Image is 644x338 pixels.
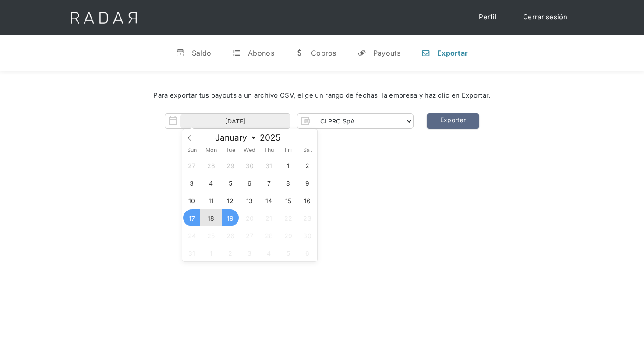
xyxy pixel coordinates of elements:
div: Para exportar tus payouts a un archivo CSV, elige un rango de fechas, la empresa y haz clic en Ex... [26,91,618,101]
span: August 17, 2025 [183,209,200,226]
div: t [232,49,241,57]
form: Form [165,113,414,129]
span: September 3, 2025 [241,244,258,261]
span: August 19, 2025 [222,209,239,226]
span: August 29, 2025 [280,227,297,244]
span: September 5, 2025 [280,244,297,261]
span: August 7, 2025 [260,174,277,191]
span: August 6, 2025 [241,174,258,191]
div: v [176,49,185,57]
span: Mon [202,148,221,153]
span: August 31, 2025 [183,244,200,261]
span: August 2, 2025 [299,157,316,174]
div: y [357,49,366,57]
span: August 20, 2025 [241,209,258,226]
span: September 2, 2025 [222,244,239,261]
span: Wed [240,148,259,153]
span: August 21, 2025 [260,209,277,226]
span: August 26, 2025 [222,227,239,244]
div: Abonos [248,49,274,57]
div: n [421,49,430,57]
span: August 3, 2025 [183,174,200,191]
span: Tue [221,148,240,153]
span: August 16, 2025 [299,192,316,209]
span: August 10, 2025 [183,192,200,209]
span: August 15, 2025 [280,192,297,209]
a: Perfil [470,9,506,26]
span: August 27, 2025 [241,227,258,244]
span: August 30, 2025 [299,227,316,244]
span: August 1, 2025 [280,157,297,174]
span: July 30, 2025 [241,157,258,174]
div: w [295,49,304,57]
div: Saldo [192,49,212,57]
span: August 14, 2025 [260,192,277,209]
select: Month [211,132,257,143]
span: August 9, 2025 [299,174,316,191]
span: August 24, 2025 [183,227,200,244]
span: July 27, 2025 [183,157,200,174]
span: September 1, 2025 [202,244,219,261]
span: September 6, 2025 [299,244,316,261]
span: Fri [279,148,298,153]
span: July 31, 2025 [260,157,277,174]
div: Payouts [373,49,400,57]
span: Thu [259,148,279,153]
a: Cerrar sesión [514,9,576,26]
span: August 13, 2025 [241,192,258,209]
span: August 25, 2025 [202,227,219,244]
a: Exportar [427,113,479,129]
span: August 11, 2025 [202,192,219,209]
span: July 28, 2025 [202,157,219,174]
span: Sun [182,148,202,153]
span: Sat [298,148,317,153]
span: September 4, 2025 [260,244,277,261]
span: August 5, 2025 [222,174,239,191]
span: August 18, 2025 [202,209,219,226]
span: August 28, 2025 [260,227,277,244]
div: Exportar [437,49,468,57]
span: July 29, 2025 [222,157,239,174]
span: August 22, 2025 [280,209,297,226]
div: Cobros [311,49,336,57]
span: August 23, 2025 [299,209,316,226]
span: August 4, 2025 [202,174,219,191]
span: August 8, 2025 [280,174,297,191]
span: August 12, 2025 [222,192,239,209]
input: Year [257,133,289,143]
